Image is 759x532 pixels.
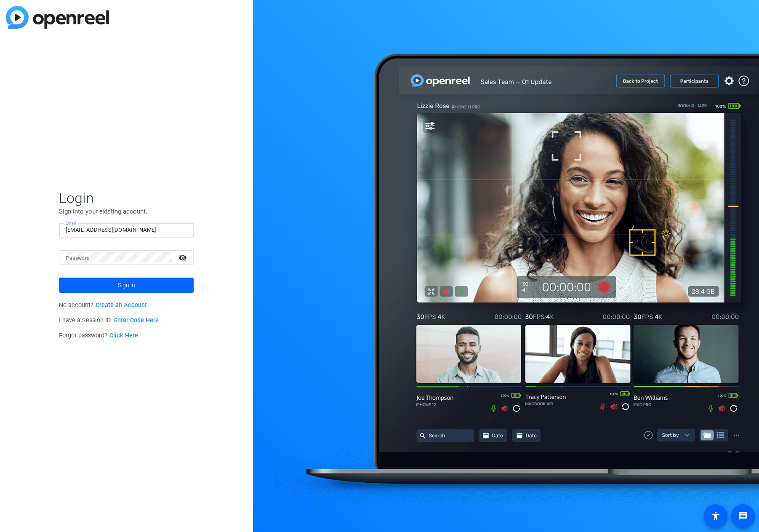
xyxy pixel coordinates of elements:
span: Forgot password? [59,332,138,339]
mat-label: Email [66,221,76,225]
input: Enter Email Address [66,225,187,235]
mat-label: Password [66,255,90,261]
a: Enter Code Here [114,317,159,324]
span: Sign in [118,275,135,296]
mat-icon: visibility_off [173,251,194,264]
p: Sign into your existing account. [59,207,194,216]
mat-icon: message [738,511,748,521]
a: Click Here [109,332,138,339]
span: Login [59,189,194,207]
mat-icon: accessibility [711,511,721,521]
span: No account? [59,302,147,309]
span: I have a Session ID. [59,317,159,324]
button: Sign in [59,278,194,293]
img: blue-gradient.svg [6,6,109,29]
a: Create an Account [96,302,147,309]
